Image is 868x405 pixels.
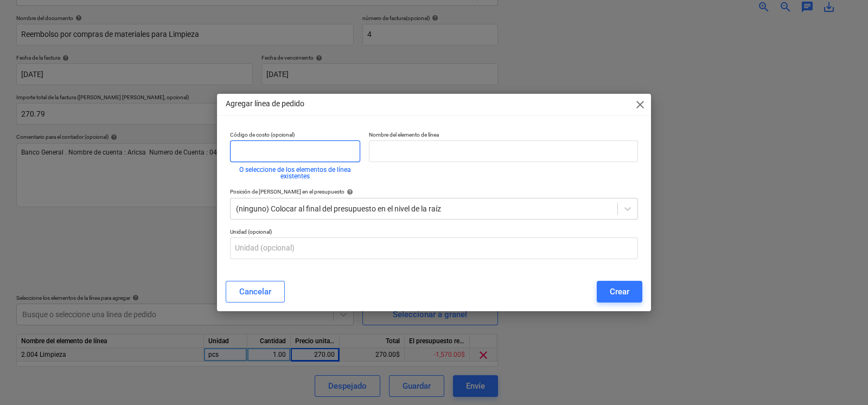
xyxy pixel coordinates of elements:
[369,131,638,140] p: Nombre del elemento de línea
[634,98,647,111] span: close
[226,281,285,303] button: Cancelar
[230,237,638,259] input: Unidad (opcional)
[814,353,868,405] div: Widget de chat
[226,98,304,110] p: Agregar línea de pedido
[239,285,271,299] div: Cancelar
[230,228,638,237] p: Unidad (opcional)
[597,281,642,303] button: Crear
[230,166,360,179] button: O seleccione de los elementos de línea existentes
[814,353,868,405] iframe: Chat Widget
[610,285,629,299] div: Crear
[230,188,638,195] div: Posición de [PERSON_NAME] en el presupuesto
[230,131,360,140] p: Código de costo (opcional)
[344,189,353,195] span: help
